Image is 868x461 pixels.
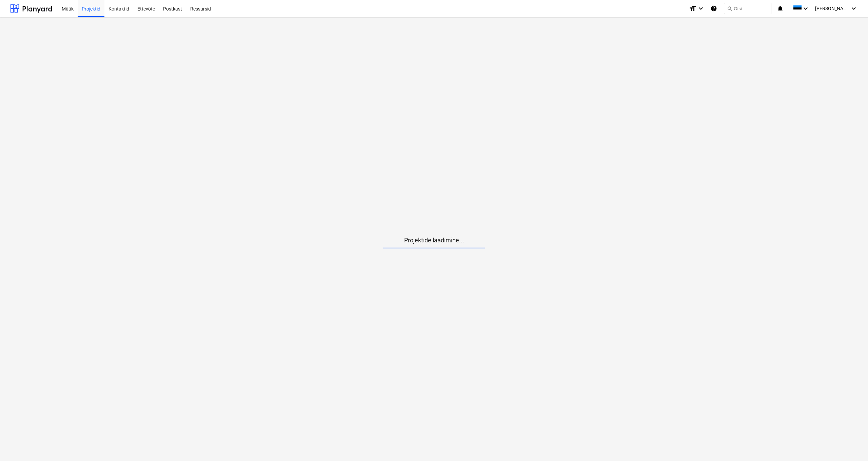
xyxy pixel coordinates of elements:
span: [PERSON_NAME] [815,6,849,11]
i: keyboard_arrow_down [697,4,705,13]
i: notifications [777,4,784,13]
i: keyboard_arrow_down [802,4,810,13]
i: keyboard_arrow_down [850,4,858,13]
i: Abikeskus [710,4,717,13]
p: Projektide laadimine... [383,236,485,244]
button: Otsi [724,3,771,14]
i: format_size [689,4,697,13]
span: search [727,6,732,11]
